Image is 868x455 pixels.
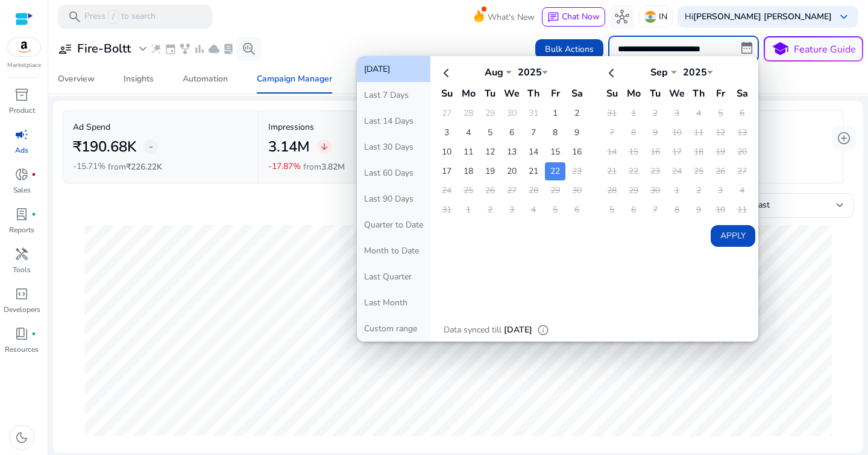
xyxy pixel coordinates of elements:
[357,238,430,264] button: Month to Date
[357,212,430,238] button: Quarter to Date
[14,287,29,301] span: code_blocks
[504,323,532,337] p: [DATE]
[73,162,105,171] p: -15.71%
[31,331,36,336] span: fiber_manual_record
[14,167,29,182] span: donut_small
[512,66,548,79] div: 2025
[488,7,535,28] span: What's New
[444,323,502,337] p: Data synced till
[268,162,301,171] p: -17.87%
[641,66,677,79] div: Sep
[149,139,153,154] span: -
[268,121,444,133] p: Impressions
[58,42,72,56] span: user_attributes
[837,10,851,24] span: keyboard_arrow_down
[73,121,248,133] p: Ad Spend
[108,10,119,24] span: /
[150,43,162,55] span: wand_stars
[268,138,310,156] h2: 3.14M
[222,43,234,55] span: lab_profile
[242,42,256,56] span: search_insights
[237,37,261,61] button: search_insights
[644,11,656,23] img: in.svg
[677,66,713,79] div: 2025
[5,344,39,355] p: Resources
[73,138,136,156] h2: ₹190.68K
[319,142,329,151] span: arrow_downward
[136,42,150,56] span: expand_more
[321,161,345,173] span: 3.82M
[832,126,856,150] button: add_circle
[68,10,82,24] span: search
[208,43,220,55] span: cloud
[183,75,228,83] div: Automation
[31,212,36,217] span: fiber_manual_record
[357,108,430,134] button: Last 14 Days
[7,61,41,70] p: Marketplace
[257,75,332,83] div: Campaign Manager
[108,161,162,173] p: from
[794,42,856,57] p: Feature Guide
[58,75,95,83] div: Overview
[659,6,667,27] p: IN
[357,82,430,108] button: Last 7 Days
[14,247,29,261] span: handyman
[357,134,430,160] button: Last 30 Days
[476,66,512,79] div: Aug
[772,40,789,58] span: school
[4,304,40,315] p: Developers
[357,264,430,290] button: Last Quarter
[357,160,430,186] button: Last 60 Days
[837,131,851,145] span: add_circle
[31,172,36,177] span: fiber_manual_record
[357,56,430,82] button: [DATE]
[711,225,755,247] button: Apply
[357,290,430,316] button: Last Month
[14,127,29,142] span: campaign
[9,105,35,116] p: Product
[547,11,559,24] span: chat
[537,324,549,336] span: info
[357,186,430,212] button: Last 90 Days
[165,43,177,55] span: event
[562,11,600,22] span: Chat Now
[193,43,206,55] span: bar_chart
[615,10,629,24] span: hub
[14,207,29,221] span: lab_profile
[14,430,29,445] span: dark_mode
[303,161,345,173] p: from
[535,39,603,59] button: Bulk Actions
[13,185,31,196] p: Sales
[84,10,156,24] p: Press to search
[13,264,31,275] p: Tools
[124,75,154,83] div: Insights
[9,224,34,235] p: Reports
[14,326,29,341] span: book_4
[15,145,28,156] p: Ads
[179,43,191,55] span: family_history
[764,36,863,62] button: schoolFeature Guide
[357,316,430,342] button: Custom range
[542,7,605,27] button: chatChat Now
[77,42,131,56] h3: Fire-Boltt
[545,43,594,56] span: Bulk Actions
[685,13,832,21] p: Hi
[8,38,40,56] img: amazon.svg
[693,11,832,22] b: [PERSON_NAME] [PERSON_NAME]
[14,87,29,102] span: inventory_2
[610,5,634,29] button: hub
[126,161,162,173] span: ₹226.22K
